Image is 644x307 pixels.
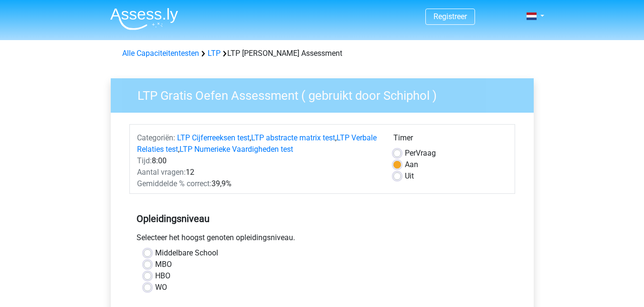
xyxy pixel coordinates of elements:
a: LTP [208,49,221,58]
span: Categoriën: [137,133,175,142]
a: Alle Capaciteitentesten [122,49,199,58]
span: Per [405,148,416,158]
span: Gemiddelde % correct: [137,179,211,188]
label: HBO [155,270,170,282]
a: LTP abstracte matrix test [251,133,335,142]
label: WO [155,282,167,293]
label: Aan [405,159,418,170]
div: 8:00 [130,155,386,167]
a: Registreer [433,12,467,21]
label: Middelbare School [155,247,218,259]
span: Tijd: [137,156,152,165]
div: Timer [393,132,507,148]
div: LTP [PERSON_NAME] Assessment [118,48,526,59]
label: MBO [155,259,172,270]
div: 39,9% [130,178,386,190]
div: Selecteer het hoogst genoten opleidingsniveau. [129,232,515,247]
img: Assessly [110,8,178,30]
div: 12 [130,167,386,178]
div: , , , [130,132,386,155]
label: Uit [405,170,414,182]
h3: LTP Gratis Oefen Assessment ( gebruikt door Schiphol ) [126,85,527,103]
label: Vraag [405,148,436,159]
h5: Opleidingsniveau [137,209,508,228]
a: LTP Cijferreeksen test [177,133,250,142]
span: Aantal vragen: [137,168,186,177]
a: LTP Numerieke Vaardigheden test [179,145,293,154]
